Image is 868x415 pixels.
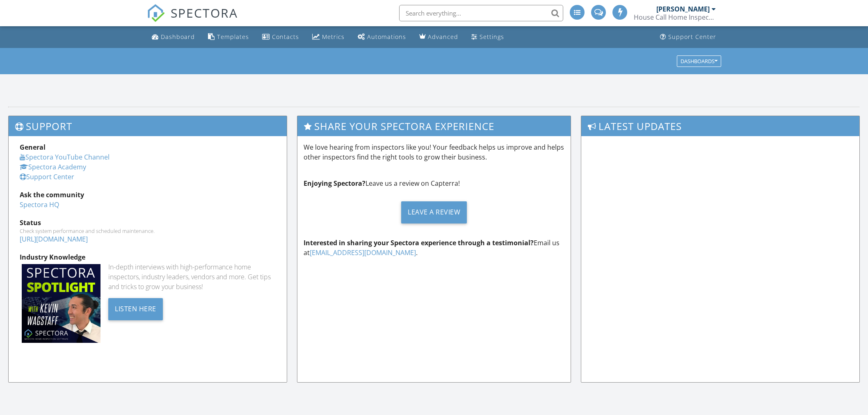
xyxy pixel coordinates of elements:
a: Settings [468,30,507,45]
a: Spectora YouTube Channel [20,153,110,162]
div: Listen Here [108,298,163,320]
h3: Support [9,116,287,136]
div: Automations [367,33,406,41]
p: Leave us a review on Capterra! [304,178,564,188]
a: [EMAIL_ADDRESS][DOMAIN_NAME] [310,248,416,257]
a: Templates [205,30,252,45]
a: Support Center [20,172,74,181]
a: Contacts [259,30,302,45]
img: The Best Home Inspection Software - Spectora [147,4,165,22]
div: Dashboard [161,33,195,41]
a: Dashboard [148,30,198,45]
div: Dashboards [681,58,717,64]
div: Metrics [322,33,345,41]
a: Listen Here [108,304,163,313]
a: Support Center [657,30,720,45]
div: Templates [217,33,249,41]
div: Ask the community [20,190,276,200]
a: [URL][DOMAIN_NAME] [20,235,88,244]
div: Contacts [272,33,299,41]
strong: Interested in sharing your Spectora experience through a testimonial? [304,238,534,247]
strong: Enjoying Spectora? [304,179,365,188]
a: Leave a Review [304,195,564,230]
p: Email us at . [304,238,564,258]
a: Spectora Academy [20,162,86,171]
div: Leave a Review [401,201,467,223]
span: SPECTORA [171,4,238,21]
div: Support Center [668,33,716,41]
h3: Latest Updates [581,116,859,136]
a: Advanced [416,30,461,45]
h3: Share Your Spectora Experience [297,116,571,136]
strong: General [20,143,46,152]
div: Status [20,218,276,228]
a: Metrics [309,30,348,45]
div: Check system performance and scheduled maintenance. [20,228,276,234]
input: Search everything... [399,5,563,21]
div: Settings [480,33,504,41]
img: Spectoraspolightmain [22,264,101,343]
a: Spectora HQ [20,200,59,209]
a: Automations (Advanced) [354,30,409,45]
div: House Call Home Inspection [634,13,716,21]
div: Industry Knowledge [20,252,276,262]
a: SPECTORA [147,11,238,28]
div: Advanced [428,33,458,41]
p: We love hearing from inspectors like you! Your feedback helps us improve and helps other inspecto... [304,142,564,162]
div: [PERSON_NAME] [656,5,710,13]
div: In-depth interviews with high-performance home inspectors, industry leaders, vendors and more. Ge... [108,262,276,292]
button: Dashboards [677,55,721,67]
